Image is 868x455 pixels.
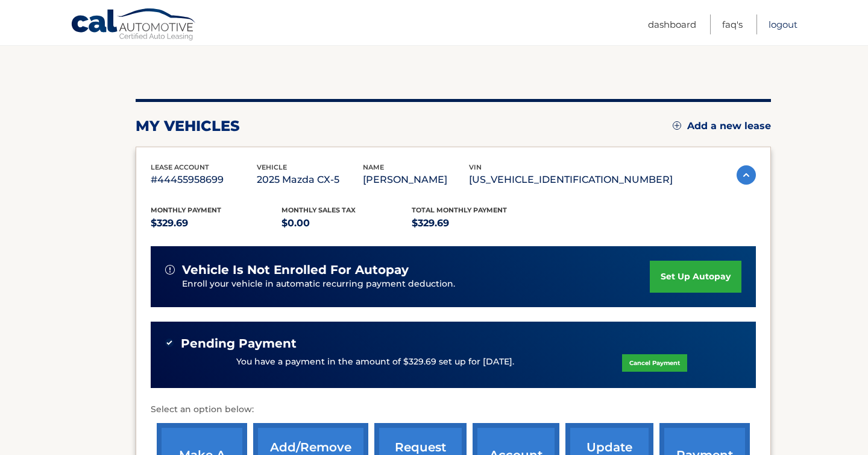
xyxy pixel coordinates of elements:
[469,163,482,171] span: vin
[151,206,221,214] span: Monthly Payment
[648,14,696,34] a: Dashboard
[363,163,384,171] span: name
[622,354,687,372] a: Cancel Payment
[281,215,412,232] p: $0.00
[71,8,197,43] a: Cal Automotive
[673,120,771,132] a: Add a new lease
[722,14,743,34] a: FAQ's
[151,171,257,188] p: #44455958699
[151,402,756,417] p: Select an option below:
[165,265,175,275] img: alert-white.svg
[136,117,240,135] h2: my vehicles
[650,261,741,293] a: set up autopay
[257,163,287,171] span: vehicle
[412,206,507,214] span: Total Monthly Payment
[469,171,673,188] p: [US_VEHICLE_IDENTIFICATION_NUMBER]
[673,121,681,130] img: add.svg
[281,206,356,214] span: Monthly sales Tax
[151,163,209,171] span: lease account
[737,165,756,185] img: accordion-active.svg
[236,355,514,369] p: You have a payment in the amount of $329.69 set up for [DATE].
[769,14,797,34] a: Logout
[182,262,409,278] span: vehicle is not enrolled for autopay
[165,339,174,347] img: check-green.svg
[182,278,650,291] p: Enroll your vehicle in automatic recurring payment deduction.
[151,215,281,232] p: $329.69
[363,171,469,188] p: [PERSON_NAME]
[257,171,363,188] p: 2025 Mazda CX-5
[181,336,297,351] span: Pending Payment
[412,215,542,232] p: $329.69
